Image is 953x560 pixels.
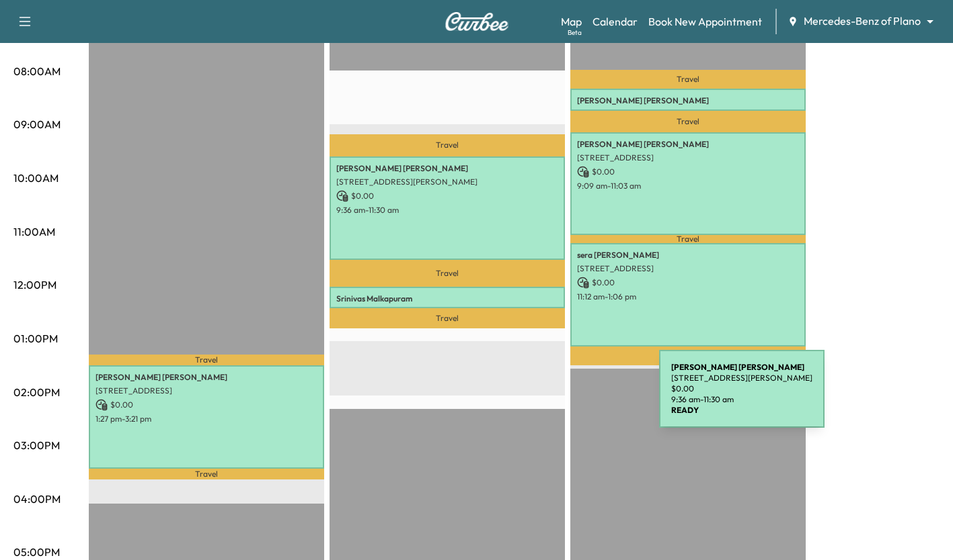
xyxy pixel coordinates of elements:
p: [STREET_ADDRESS] [577,152,799,163]
p: Travel [89,355,324,365]
p: $ 0.00 [96,399,317,411]
p: [PERSON_NAME] [PERSON_NAME] [96,372,317,383]
p: Travel [570,235,806,243]
p: 9:36 am - 11:30 am [336,205,558,216]
span: Mercedes-Benz of Plano [804,13,921,29]
a: MapBeta [561,13,582,30]
p: 01:00PM [13,330,58,346]
p: 03:00PM [13,437,60,453]
p: [STREET_ADDRESS][PERSON_NAME] [336,177,558,187]
p: Travel [330,134,565,157]
p: 08:00AM [13,63,61,79]
p: [STREET_ADDRESS] [577,263,799,274]
p: Travel [330,260,565,287]
p: Srinivas Malkapuram [336,293,558,304]
p: Travel [89,469,324,479]
p: 02:00PM [13,384,60,400]
p: $ 0.00 [577,277,799,289]
p: [STREET_ADDRESS] [336,307,558,318]
div: Beta [568,28,582,38]
p: 09:00AM [13,116,61,132]
p: 11:12 am - 1:06 pm [577,291,799,302]
p: 11:00AM [13,224,55,240]
p: [STREET_ADDRESS] [577,109,799,120]
p: sera [PERSON_NAME] [577,250,799,261]
p: 04:00PM [13,491,61,507]
p: 10:00AM [13,170,59,186]
p: 1:27 pm - 3:21 pm [96,414,317,424]
a: Book New Appointment [648,13,762,30]
p: [PERSON_NAME] [PERSON_NAME] [577,139,799,150]
a: Calendar [593,13,638,30]
p: $ 0.00 [336,190,558,202]
p: Travel [570,70,806,89]
p: [STREET_ADDRESS] [96,385,317,396]
p: Travel [570,346,806,365]
p: Travel [570,111,806,132]
p: Travel [330,308,565,328]
p: [PERSON_NAME] [PERSON_NAME] [336,163,558,174]
p: 05:00PM [13,544,60,560]
p: $ 0.00 [577,166,799,178]
img: Curbee Logo [445,12,509,31]
p: 9:09 am - 11:03 am [577,181,799,191]
p: 12:00PM [13,277,56,293]
p: [PERSON_NAME] [PERSON_NAME] [577,95,799,106]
